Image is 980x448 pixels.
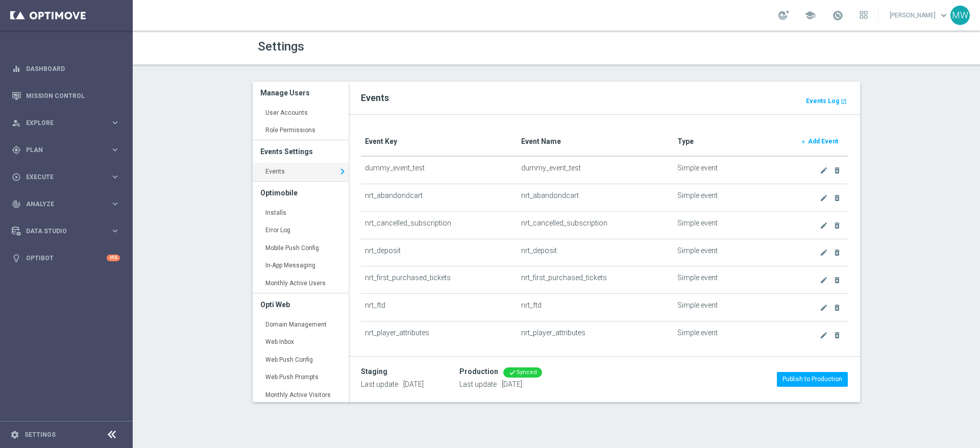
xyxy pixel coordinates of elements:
i: delete_forever [833,304,841,312]
p: Last update [459,380,542,389]
button: gps_fixed Plan keyboard_arrow_right [11,146,120,154]
td: nrt_player_attributes [361,321,517,349]
td: nrt_ftd [361,294,517,321]
td: Simple event [673,321,791,349]
i: keyboard_arrow_right [336,164,349,179]
a: Dashboard [26,55,120,82]
i: keyboard_arrow_right [110,145,120,155]
a: Error Log [253,221,349,240]
div: Production [459,367,498,376]
span: Data Studio [26,228,110,234]
i: create [820,331,828,339]
button: lightbulb Optibot +10 [11,254,120,262]
i: delete_forever [833,221,841,230]
i: delete_forever [833,166,841,175]
a: Monthly Active Users [253,275,349,293]
a: Domain Management [253,316,349,334]
h3: Manage Users [260,82,341,104]
a: Events [253,163,349,181]
h1: Settings [258,39,549,54]
td: nrt_player_attributes [517,321,673,349]
a: In-App Messaging [253,257,349,275]
td: nrt_first_purchased_tickets [361,266,517,294]
i: delete_forever [833,331,841,339]
i: add [800,139,806,145]
span: keyboard_arrow_down [938,10,949,21]
td: dummy_event_test [361,156,517,184]
a: Monthly Active Visitors [253,386,349,405]
div: +10 [107,255,120,261]
h3: Optimobile [260,182,341,204]
i: done [508,368,517,377]
i: create [820,194,828,202]
div: Staging [361,367,387,376]
td: Simple event [673,156,791,184]
button: track_changes Analyze keyboard_arrow_right [11,200,120,208]
td: Simple event [673,239,791,266]
b: Add Event [808,138,838,145]
p: Last update [361,380,424,389]
span: Explore [26,120,110,126]
a: Web Push Config [253,351,349,369]
th: Type [673,127,791,156]
a: Mobile Push Config [253,239,349,258]
td: Simple event [673,211,791,239]
div: Dashboard [12,55,120,82]
a: Web Push Prompts [253,368,349,387]
i: equalizer [12,64,21,73]
td: nrt_abandondcart [361,184,517,212]
a: Role Permissions [253,121,349,140]
i: delete_forever [833,248,841,257]
button: person_search Explore keyboard_arrow_right [11,119,120,127]
h3: Opti Web [260,293,341,316]
span: [DATE] [502,380,522,388]
button: Data Studio keyboard_arrow_right [11,227,120,235]
a: Mission Control [26,82,120,109]
i: create [820,304,828,312]
td: Simple event [673,266,791,294]
i: lightbulb [12,254,21,263]
i: keyboard_arrow_right [110,199,120,209]
a: Installs [253,204,349,222]
td: nrt_deposit [361,239,517,266]
button: Mission Control [11,92,120,100]
i: delete_forever [833,276,841,284]
a: User Accounts [253,104,349,122]
i: create [820,248,828,257]
a: Optibot [26,244,107,271]
div: play_circle_outline Execute keyboard_arrow_right [11,173,120,181]
div: Analyze [12,200,110,209]
td: Simple event [673,184,791,212]
i: keyboard_arrow_right [110,226,120,236]
td: nrt_first_purchased_tickets [517,266,673,294]
td: nrt_cancelled_subscription [517,211,673,239]
a: [PERSON_NAME]keyboard_arrow_down [889,8,950,23]
td: nrt_ftd [517,294,673,321]
i: keyboard_arrow_right [110,172,120,182]
th: Event Name [517,127,673,156]
h3: Events Settings [260,140,341,163]
div: Explore [12,118,110,128]
button: equalizer Dashboard [11,65,120,73]
div: Execute [12,172,110,182]
i: create [820,166,828,175]
span: Analyze [26,201,110,207]
i: gps_fixed [12,145,21,155]
span: Plan [26,147,110,153]
div: Optibot [12,244,120,271]
i: keyboard_arrow_right [110,118,120,128]
td: nrt_cancelled_subscription [361,211,517,239]
th: Event Key [361,127,517,156]
i: launch [841,98,847,105]
span: Synced [517,369,537,376]
span: [DATE] [403,380,424,388]
div: MW [950,6,970,25]
td: dummy_event_test [517,156,673,184]
i: settings [10,430,19,439]
div: Plan [12,145,110,155]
